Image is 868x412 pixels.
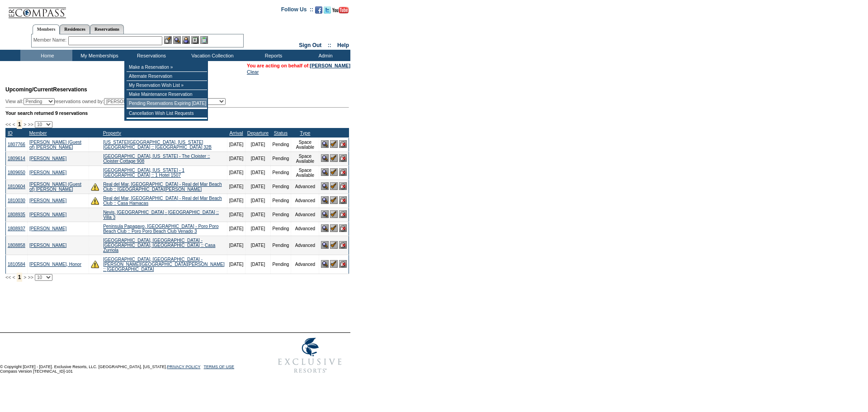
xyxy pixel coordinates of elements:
a: 1809614 [8,156,25,161]
img: Cancel Reservation [339,210,347,218]
td: My Reservation Wish List » [127,81,207,90]
a: 1810584 [8,262,25,267]
td: [DATE] [245,208,270,222]
td: Space Available [291,152,319,166]
span: << [5,122,11,127]
td: Space Available [291,166,319,180]
img: Cancel Reservation [339,140,347,148]
img: Confirm Reservation [330,260,338,268]
a: PRIVACY POLICY [167,365,200,369]
td: [DATE] [245,222,270,236]
img: b_calculator.gif [200,36,208,44]
img: Impersonate [182,36,190,44]
td: Space Available [291,137,319,152]
a: Become our fan on Facebook [315,9,322,14]
img: View Reservation [321,241,329,249]
span: You are acting on behalf of: [247,63,350,68]
a: 1807766 [8,142,25,147]
img: View Reservation [321,182,329,190]
a: [PERSON_NAME] (Guest of) [PERSON_NAME] [29,140,81,150]
a: 1808937 [8,226,25,231]
img: Cancel Reservation [339,196,347,204]
a: [PERSON_NAME] [310,63,350,68]
td: [DATE] [245,152,270,166]
a: [PERSON_NAME] [29,170,66,175]
a: Property [103,130,121,136]
img: View Reservation [321,196,329,204]
a: ID [8,130,13,136]
a: TERMS OF USE [204,365,235,369]
a: [PERSON_NAME], Honor [29,262,81,267]
a: Arrival [229,130,243,136]
img: Confirm Reservation [330,224,338,232]
img: Confirm Reservation [330,154,338,162]
a: 1808935 [8,212,25,217]
img: Cancel Reservation [339,182,347,190]
td: Make Maintenance Reservation [127,90,207,99]
img: Confirm Reservation [330,140,338,148]
img: Cancel Reservation [339,241,347,249]
img: Confirm Reservation [330,210,338,218]
td: Home [20,50,72,61]
a: 1809650 [8,170,25,175]
img: Become our fan on Facebook [315,6,322,14]
td: [DATE] [227,194,245,208]
img: Cancel Reservation [339,224,347,232]
td: Advanced [291,208,319,222]
a: Reservations [90,24,124,34]
td: Pending [270,236,291,255]
a: Real del Mar, [GEOGRAPHIC_DATA] - Real del Mar Beach Club :: [GEOGRAPHIC_DATA][PERSON_NAME] [103,182,222,192]
td: [DATE] [227,137,245,152]
a: Type [300,130,310,136]
td: [DATE] [227,255,245,274]
img: Confirm Reservation [330,168,338,176]
span: >> [28,275,33,280]
img: View Reservation [321,140,329,148]
td: [DATE] [245,255,270,274]
span: Reservations [5,86,87,93]
span: < [12,122,15,127]
a: [US_STATE][GEOGRAPHIC_DATA], [US_STATE][GEOGRAPHIC_DATA] :: [GEOGRAPHIC_DATA] 32B [103,140,212,150]
a: Status [274,130,288,136]
a: Subscribe to our YouTube Channel [332,9,349,14]
td: Follow Us :: [281,5,313,16]
td: Pending [270,222,291,236]
a: Members [33,24,60,34]
td: Pending [270,194,291,208]
a: Help [337,42,349,48]
div: Member Name: [33,36,68,44]
td: [DATE] [227,222,245,236]
img: Cancel Reservation [339,260,347,268]
span: << [5,275,11,280]
td: [DATE] [245,236,270,255]
a: Nevis, [GEOGRAPHIC_DATA] - [GEOGRAPHIC_DATA] :: Villa 3 [103,210,219,220]
td: Pending [270,180,291,194]
img: View Reservation [321,168,329,176]
a: Real del Mar, [GEOGRAPHIC_DATA] - Real del Mar Beach Club :: Casa Hamacas [103,196,222,206]
a: Member [29,130,47,136]
a: [PERSON_NAME] [29,198,66,203]
img: Cancel Reservation [339,168,347,176]
a: [PERSON_NAME] [29,156,66,161]
td: Pending [270,255,291,274]
a: 1808858 [8,243,25,248]
td: [DATE] [227,180,245,194]
td: Advanced [291,222,319,236]
span: :: [328,42,331,48]
img: Subscribe to our YouTube Channel [332,7,349,14]
a: [PERSON_NAME] [29,243,66,248]
td: Admin [298,50,350,61]
td: Pending [270,208,291,222]
a: 1810604 [8,184,25,189]
span: < [12,275,15,280]
span: > [24,275,26,280]
a: [PERSON_NAME] [29,226,66,231]
a: Departure [247,130,269,136]
a: [GEOGRAPHIC_DATA], [GEOGRAPHIC_DATA] - [PERSON_NAME][GEOGRAPHIC_DATA][PERSON_NAME] :: [GEOGRAPHIC... [103,257,225,272]
img: View Reservation [321,224,329,232]
a: [PERSON_NAME] [29,212,66,217]
a: [GEOGRAPHIC_DATA], [GEOGRAPHIC_DATA] - [GEOGRAPHIC_DATA], [GEOGRAPHIC_DATA] :: Casa Zurriola [103,238,215,253]
td: [DATE] [245,137,270,152]
td: [DATE] [245,180,270,194]
td: Pending [270,152,291,166]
